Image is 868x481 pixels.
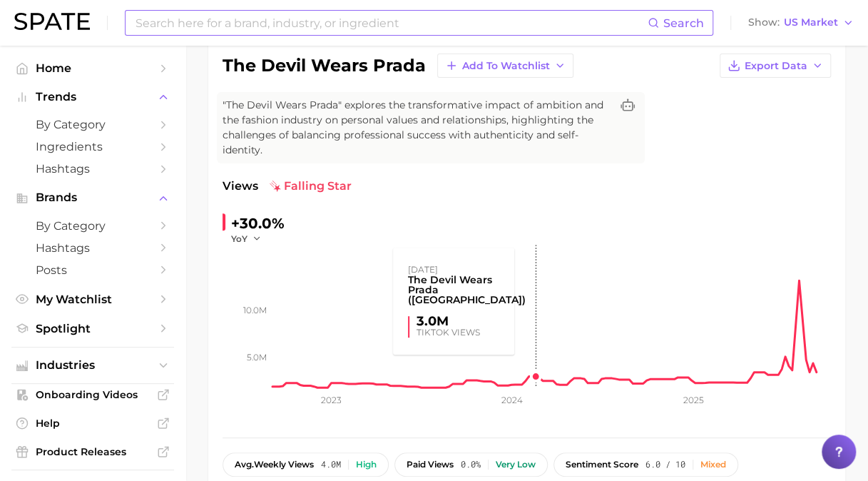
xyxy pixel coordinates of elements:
span: by Category [36,219,150,233]
tspan: 5.0m [247,352,267,363]
tspan: 2025 [683,395,703,405]
a: Home [11,57,174,79]
a: by Category [11,113,174,136]
img: SPATE [14,13,90,30]
span: Add to Watchlist [462,60,550,72]
button: Add to Watchlist [437,54,573,78]
a: Hashtags [11,237,174,259]
span: Hashtags [36,162,150,176]
span: Ingredients [36,140,150,153]
span: YoY [231,233,247,245]
span: Spotlight [36,322,150,335]
a: Ingredients [11,136,174,158]
div: Very low [496,460,536,470]
button: ShowUS Market [745,14,857,32]
span: "The Devil Wears Prada" explores the transformative impact of ambition and the fashion industry o... [223,98,611,158]
tspan: 2024 [501,395,523,405]
span: Industries [36,359,150,372]
span: falling star [270,178,352,195]
a: Help [11,412,174,434]
span: Help [36,417,150,430]
span: Product Releases [36,445,150,458]
input: Search here for a brand, industry, or ingredient [134,11,648,35]
a: My Watchlist [11,288,174,310]
button: Brands [11,187,174,208]
span: by Category [36,118,150,131]
div: +30.0% [231,212,285,235]
span: Search [663,16,704,30]
span: Home [36,61,150,75]
button: YoY [231,233,262,245]
abbr: average [235,459,254,470]
span: Show [748,19,780,26]
button: Trends [11,86,174,108]
tspan: 2023 [321,395,342,405]
div: Mixed [700,460,726,470]
span: My Watchlist [36,293,150,306]
img: falling star [270,181,281,192]
tspan: 10.0m [243,304,267,315]
span: Views [223,178,258,195]
span: Export Data [745,60,807,72]
button: paid views0.0%Very low [394,452,548,477]
span: Brands [36,191,150,204]
div: High [356,460,377,470]
span: paid views [407,460,454,470]
button: Export Data [720,54,831,78]
span: Onboarding Videos [36,388,150,401]
span: Trends [36,91,150,103]
span: US Market [784,19,838,26]
span: Hashtags [36,241,150,255]
a: Posts [11,259,174,281]
a: Onboarding Videos [11,384,174,405]
h1: the devil wears prada [223,57,426,74]
a: Product Releases [11,441,174,462]
span: 6.0 / 10 [645,460,685,470]
span: 0.0% [461,460,481,470]
button: avg.weekly views4.0mHigh [223,452,389,477]
span: 4.0m [321,460,341,470]
a: Spotlight [11,318,174,340]
a: by Category [11,215,174,237]
button: sentiment score6.0 / 10Mixed [553,452,738,477]
a: Hashtags [11,158,174,180]
button: Industries [11,355,174,376]
span: sentiment score [566,460,638,470]
span: weekly views [235,460,314,470]
span: Posts [36,263,150,277]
